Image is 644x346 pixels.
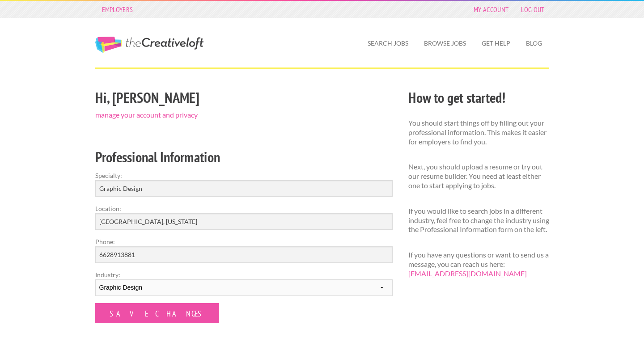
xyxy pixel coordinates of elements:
a: The Creative Loft [95,37,203,53]
p: If you would like to search jobs in a different industry, feel free to change the industry using ... [408,207,549,234]
a: Search Jobs [360,33,415,54]
p: Next, you should upload a resume or try out our resume builder. You need at least either one to s... [408,162,549,190]
a: Log Out [517,3,549,16]
input: Optional [95,246,393,263]
h2: Hi, [PERSON_NAME] [95,88,393,108]
a: Browse Jobs [417,33,473,54]
a: [EMAIL_ADDRESS][DOMAIN_NAME] [408,269,527,278]
label: Location: [95,204,393,213]
h2: Professional Information [95,147,393,167]
a: Employers [97,3,138,16]
label: Phone: [95,237,393,246]
a: Blog [519,33,549,54]
label: Industry: [95,270,393,279]
p: You should start things off by filling out your professional information. This makes it easier fo... [408,118,549,146]
p: If you have any questions or want to send us a message, you can reach us here: [408,250,549,278]
label: Specialty: [95,171,393,180]
a: manage your account and privacy [95,110,198,119]
a: Get Help [475,33,517,54]
input: Save Changes [95,303,219,323]
h2: How to get started! [408,88,549,108]
a: My Account [469,3,513,16]
input: e.g. New York, NY [95,213,393,230]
